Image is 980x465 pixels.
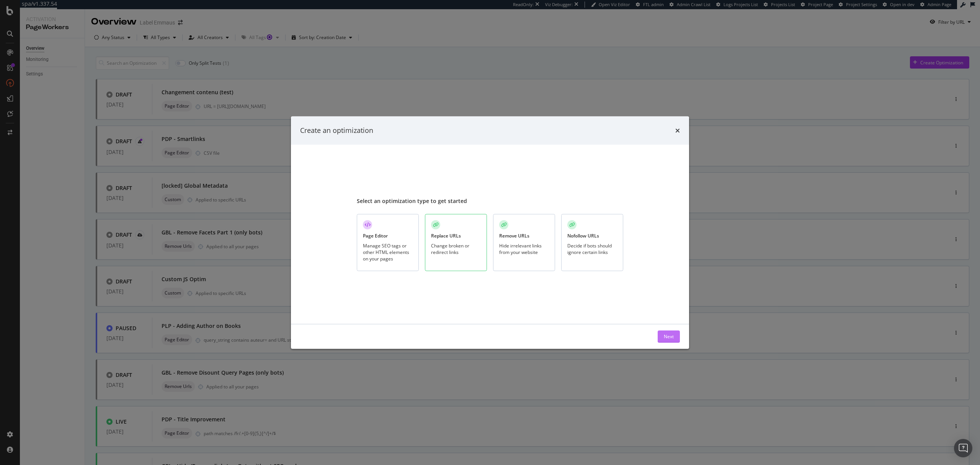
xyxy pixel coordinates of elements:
[300,126,373,136] div: Create an optimization
[363,232,388,239] div: Page Editor
[499,232,529,239] div: Remove URLs
[431,232,461,239] div: Replace URLs
[658,330,680,342] button: Next
[357,197,623,205] div: Select an optimization type to get started
[431,242,481,255] div: Change broken or redirect links
[499,242,549,255] div: Hide irrelevant links from your website
[363,242,413,262] div: Manage SEO tags or other HTML elements on your pages
[664,333,674,340] div: Next
[567,242,617,255] div: Decide if bots should ignore certain links
[954,439,972,457] div: Open Intercom Messenger
[291,116,689,349] div: modal
[567,232,599,239] div: Nofollow URLs
[675,126,680,136] div: times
